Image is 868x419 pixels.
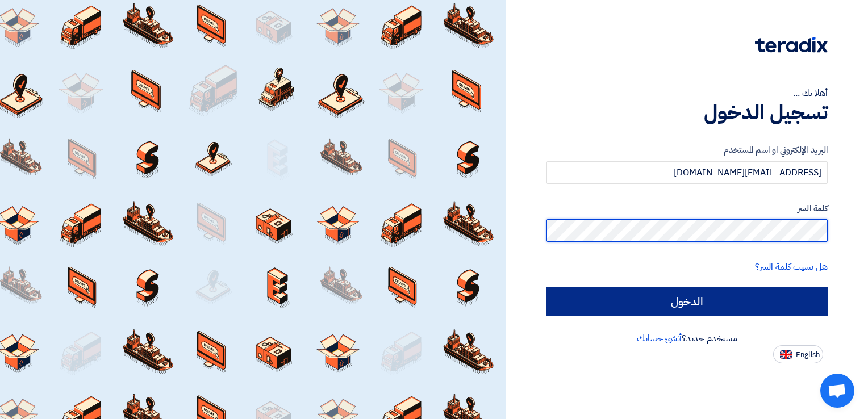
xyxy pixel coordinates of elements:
[546,332,828,345] div: مستخدم جديد؟
[773,345,823,363] button: English
[546,161,828,184] input: أدخل بريد العمل الإلكتروني او اسم المستخدم الخاص بك ...
[546,100,828,125] h1: تسجيل الدخول
[820,374,854,408] div: Open chat
[796,351,820,359] span: English
[546,202,828,215] label: كلمة السر
[546,287,828,316] input: الدخول
[637,332,682,345] a: أنشئ حسابك
[780,350,792,359] img: en-US.png
[546,144,828,157] label: البريد الإلكتروني او اسم المستخدم
[546,86,828,100] div: أهلا بك ...
[755,260,828,274] a: هل نسيت كلمة السر؟
[755,37,828,53] img: Teradix logo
